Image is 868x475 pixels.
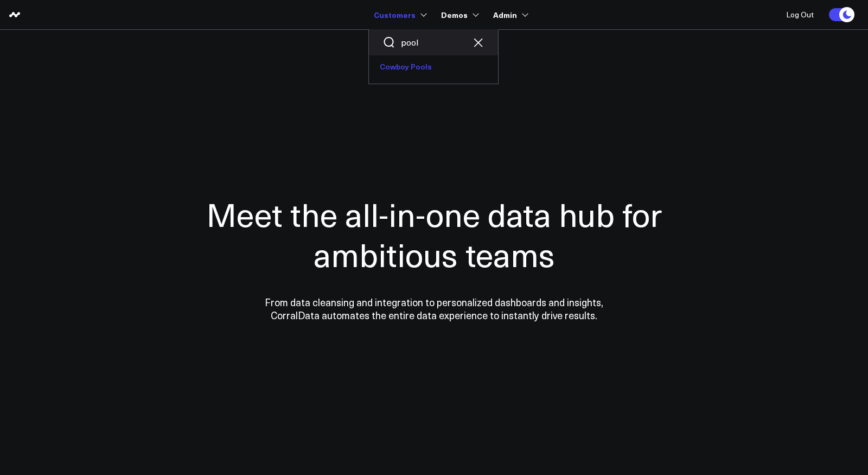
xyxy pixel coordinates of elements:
p: From data cleansing and integration to personalized dashboards and insights, CorralData automates... [241,296,627,322]
button: Search customers button [382,36,395,49]
a: Customers [374,5,425,24]
a: Cowboy Pools [369,55,498,78]
a: Admin [493,5,526,24]
a: Demos [441,5,477,24]
button: Clear search [471,36,484,49]
h1: Meet the all-in-one data hub for ambitious teams [168,194,700,274]
input: Search customers input [401,36,466,48]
